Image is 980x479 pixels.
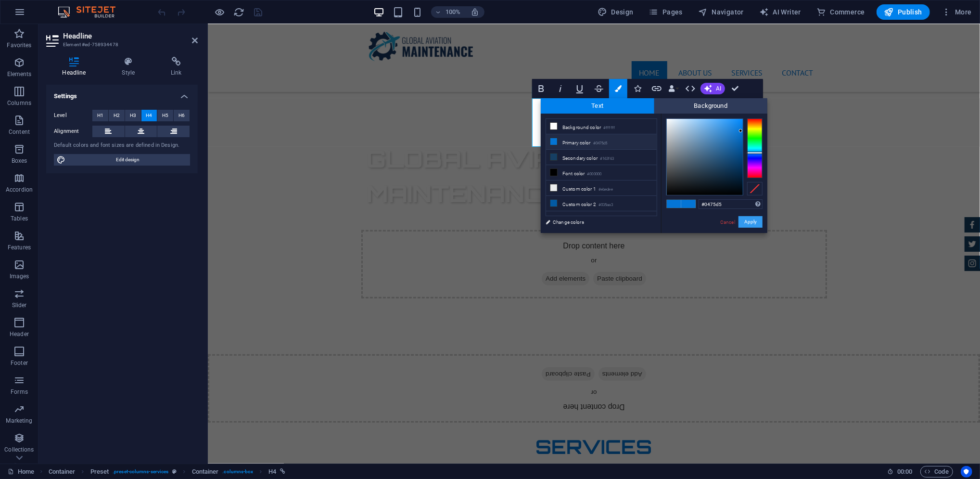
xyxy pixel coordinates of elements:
span: Edit design [68,154,187,166]
p: Slider [12,301,27,309]
li: Custom color 2 [546,196,657,211]
button: Bold (Ctrl+B) [532,79,550,98]
span: Add elements [334,248,382,261]
span: Pages [649,7,683,17]
span: Paste clipboard [334,343,387,357]
a: Change colors [541,216,652,228]
button: Edit design [54,154,190,166]
span: . preset-columns-services [113,466,168,478]
span: 00 00 [897,466,912,478]
button: Link [648,79,666,98]
button: AI Writer [755,4,805,20]
button: H2 [109,110,125,121]
button: Code [920,466,953,478]
span: H5 [162,110,168,121]
label: Alignment [54,126,92,137]
span: H3 [130,110,136,121]
li: Font color [546,165,657,181]
span: H2 [114,110,120,121]
button: More [938,4,976,20]
span: Add elements [391,343,438,357]
button: reload [233,6,245,18]
span: Commerce [816,7,865,17]
p: Elements [7,70,32,78]
div: Clear Color Selection [747,182,763,195]
button: Design [594,4,637,20]
span: #0475d5 [681,200,696,208]
button: HTML [681,79,700,98]
small: #035aa3 [598,202,613,208]
p: Columns [7,99,31,107]
p: Accordion [6,186,33,194]
button: Usercentrics [961,466,972,478]
div: Default colors and font sizes are defined in Design. [54,142,190,150]
span: Navigator [698,7,744,17]
button: H6 [174,110,190,121]
p: Collections [4,446,34,453]
h3: Element #ed-758934478 [63,40,178,49]
p: Boxes [12,157,27,165]
span: AI [716,86,721,91]
h4: Style [106,57,155,77]
small: #ebedee [598,186,613,193]
button: Icons [628,79,647,98]
small: #163f63 [600,155,614,162]
li: Custom color 1 [546,181,657,196]
li: Background color [546,119,657,134]
p: Tables [11,215,28,222]
span: #0475d5 [667,200,681,208]
span: . columns-box [222,466,253,478]
div: Drop content here [153,206,619,274]
p: Footer [11,359,28,367]
span: Click to select. Double-click to edit [268,466,276,478]
span: Design [598,7,634,17]
img: Editor Logo [55,6,127,18]
small: #0475d5 [593,140,608,147]
button: Data Bindings [667,79,680,98]
li: Primary color [546,134,657,150]
p: Header [10,330,29,338]
button: Commerce [813,4,869,20]
li: Secondary color [546,150,657,165]
button: Confirm (Ctrl+⏎) [726,79,744,98]
span: H1 [97,110,103,121]
h4: Link [155,57,198,77]
h4: Settings [46,85,198,102]
p: Forms [11,388,28,396]
small: #000000 [587,171,601,178]
h4: Headline [46,57,106,77]
p: Features [8,244,31,251]
button: Publish [877,4,930,20]
span: Paste clipboard [385,248,438,261]
div: Design (Ctrl+Alt+Y) [594,4,637,20]
i: On resize automatically adjust zoom level to fit chosen device. [471,8,479,16]
button: Apply [738,216,763,228]
button: Italic (Ctrl+I) [551,79,570,98]
button: Colors [609,79,627,98]
span: Background [654,98,768,114]
i: This element is a customizable preset [172,469,177,474]
button: Pages [645,4,687,20]
span: H6 [178,110,185,121]
small: #ffffff [603,125,615,131]
a: Cancel [719,219,736,226]
p: Favorites [7,41,31,49]
button: 100% [431,6,465,18]
p: Marketing [6,417,32,425]
span: Click to select. Double-click to edit [192,466,219,478]
button: H5 [157,110,173,121]
span: Click to select. Double-click to edit [49,466,76,478]
p: Images [10,272,29,280]
label: Level [54,110,92,121]
button: Underline (Ctrl+U) [571,79,589,98]
p: Content [9,128,30,136]
span: Click to select. Double-click to edit [90,466,109,478]
span: Text [541,98,654,114]
span: Publish [884,7,922,17]
button: Navigator [694,4,748,20]
i: This element is linked [280,469,285,474]
nav: breadcrumb [49,466,285,478]
h6: 100% [445,6,461,18]
button: Strikethrough [590,79,608,98]
span: AI Writer [759,7,801,17]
